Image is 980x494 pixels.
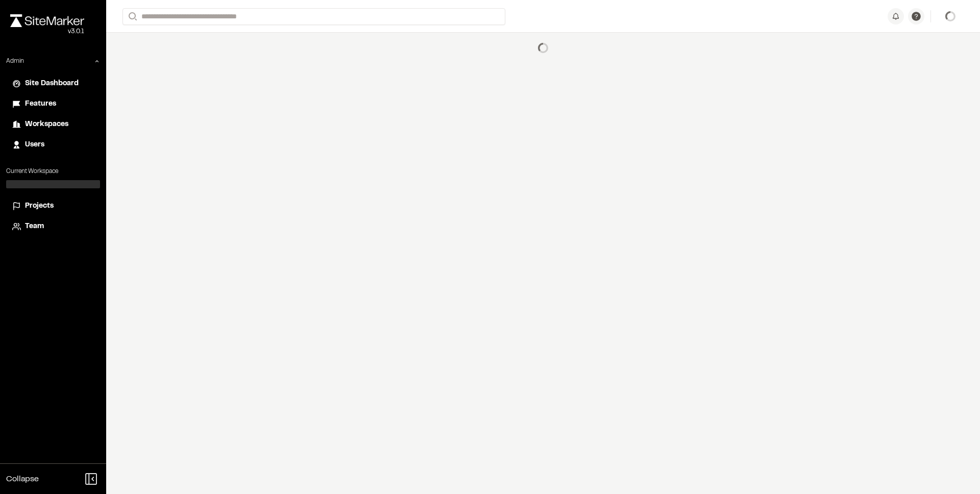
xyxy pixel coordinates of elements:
[12,221,94,232] a: Team
[10,14,84,27] img: rebrand.png
[12,78,94,89] a: Site Dashboard
[12,139,94,151] a: Users
[12,119,94,130] a: Workspaces
[6,167,100,176] p: Current Workspace
[25,98,56,110] span: Features
[25,201,54,212] span: Projects
[12,98,94,110] a: Features
[25,78,79,89] span: Site Dashboard
[25,221,44,232] span: Team
[25,119,68,130] span: Workspaces
[12,201,94,212] a: Projects
[25,139,44,151] span: Users
[6,473,39,485] span: Collapse
[122,8,141,25] button: Search
[6,57,24,66] p: Admin
[10,27,84,36] div: Oh geez...please don't...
